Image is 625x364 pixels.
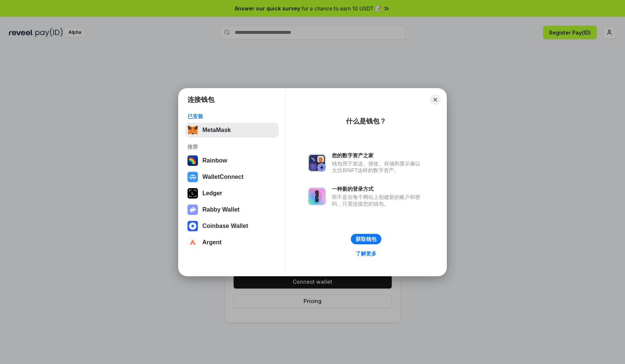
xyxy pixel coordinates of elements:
[185,170,279,184] button: WalletConnect
[308,154,326,172] img: svg+xml,%3Csvg%20xmlns%3D%22http%3A%2F%2Fwww.w3.org%2F2000%2Fsvg%22%20fill%3D%22none%22%20viewBox...
[187,172,198,182] img: svg+xml,%3Csvg%20width%3D%2228%22%20height%3D%2228%22%20viewBox%3D%220%200%2028%2028%22%20fill%3D...
[202,157,227,164] div: Rainbow
[187,221,198,231] img: svg+xml,%3Csvg%20width%3D%2228%22%20height%3D%2228%22%20viewBox%3D%220%200%2028%2028%22%20fill%3D...
[356,236,376,242] div: 获取钱包
[185,202,279,217] button: Rabby Wallet
[187,95,214,104] h1: 连接钱包
[202,239,222,246] div: Argent
[308,187,326,205] img: svg+xml,%3Csvg%20xmlns%3D%22http%3A%2F%2Fwww.w3.org%2F2000%2Fsvg%22%20fill%3D%22none%22%20viewBox...
[332,186,424,192] div: 一种新的登录方式
[332,194,424,207] div: 而不是在每个网站上创建新的账户和密码，只需连接您的钱包。
[185,153,279,168] button: Rainbow
[202,127,231,133] div: MetaMask
[351,234,381,244] button: 获取钱包
[202,174,244,180] div: WalletConnect
[351,249,381,258] a: 了解更多
[187,144,276,150] div: 推荐
[185,186,279,201] button: Ledger
[187,204,198,215] img: svg+xml,%3Csvg%20xmlns%3D%22http%3A%2F%2Fwww.w3.org%2F2000%2Fsvg%22%20fill%3D%22none%22%20viewBox...
[185,219,279,233] button: Coinbase Wallet
[202,190,222,197] div: Ledger
[185,123,279,138] button: MetaMask
[187,155,198,166] img: svg+xml,%3Csvg%20width%3D%22120%22%20height%3D%22120%22%20viewBox%3D%220%200%20120%20120%22%20fil...
[187,188,198,199] img: svg+xml,%3Csvg%20xmlns%3D%22http%3A%2F%2Fwww.w3.org%2F2000%2Fsvg%22%20width%3D%2228%22%20height%3...
[202,223,248,229] div: Coinbase Wallet
[346,117,386,126] div: 什么是钱包？
[187,125,198,135] img: svg+xml,%3Csvg%20fill%3D%22none%22%20height%3D%2233%22%20viewBox%3D%220%200%2035%2033%22%20width%...
[332,160,424,174] div: 钱包用于发送、接收、存储和显示像以太坊和NFT这样的数字资产。
[332,152,424,159] div: 您的数字资产之家
[185,235,279,250] button: Argent
[430,94,440,105] button: Close
[187,113,276,120] div: 已安装
[356,250,376,257] div: 了解更多
[202,206,240,213] div: Rabby Wallet
[187,237,198,248] img: svg+xml,%3Csvg%20width%3D%2228%22%20height%3D%2228%22%20viewBox%3D%220%200%2028%2028%22%20fill%3D...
